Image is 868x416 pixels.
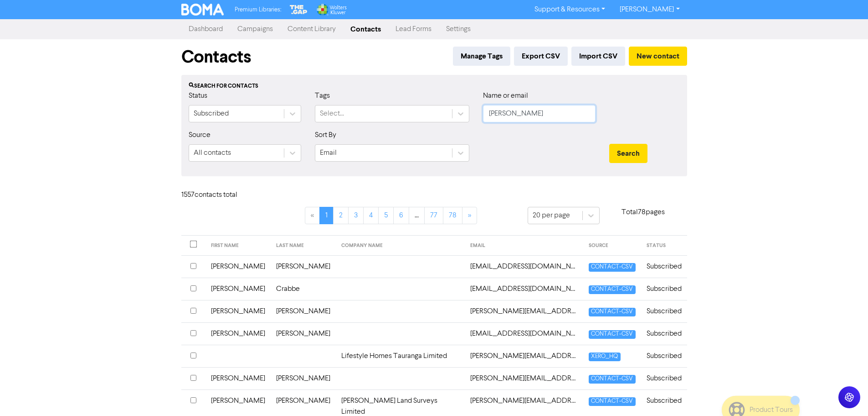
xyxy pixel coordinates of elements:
th: SOURCE [583,236,641,256]
button: New contact [629,47,687,66]
a: Page 4 [363,207,379,224]
td: [PERSON_NAME] [205,278,271,300]
th: FIRST NAME [205,236,271,256]
a: Page 3 [348,207,364,224]
td: Crabbe [271,278,336,300]
td: Subscribed [641,367,687,390]
img: Wolters Kluwer [316,4,347,16]
span: CONTACT-CSV [589,308,635,316]
a: [PERSON_NAME] [612,2,687,17]
a: Page 2 [333,207,349,224]
td: Subscribed [641,300,687,322]
button: Search [609,144,647,163]
td: [PERSON_NAME] [271,255,336,278]
a: » [462,207,477,224]
td: Lifestyle Homes Tauranga Limited [336,345,465,367]
label: Sort By [315,130,336,141]
td: aaronjvdh@gmail.com [465,322,583,345]
h1: Contacts [181,47,251,68]
td: aaron.moores@craigsip.com [465,367,583,390]
td: aaron@lifestylehomes.co.nz [465,345,583,367]
div: Email [320,147,337,158]
span: CONTACT-CSV [589,263,635,272]
a: Page 1 is your current page [319,207,334,224]
p: Total 78 pages [600,207,687,218]
td: Subscribed [641,345,687,367]
a: Page 6 [393,207,409,224]
th: COMPANY NAME [336,236,465,256]
td: Subscribed [641,322,687,345]
img: The Gap [288,4,308,16]
td: aaronjensen@xtra.co.nz [465,300,583,322]
td: [PERSON_NAME] [271,322,336,345]
a: Support & Resources [527,2,612,17]
label: Source [189,130,211,141]
a: Campaigns [230,20,280,38]
a: Page 5 [378,207,394,224]
a: Content Library [280,20,343,38]
div: Subscribed [194,108,229,119]
a: Settings [439,20,478,38]
label: Name or email [483,90,528,101]
a: Page 78 [443,207,462,224]
td: [PERSON_NAME] [205,300,271,322]
a: Contacts [343,20,388,38]
span: CONTACT-CSV [589,397,635,406]
span: Premium Libraries: [235,7,281,13]
div: 20 per page [533,210,570,221]
th: EMAIL [465,236,583,256]
a: Dashboard [181,20,230,38]
a: Page 77 [424,207,443,224]
div: Search for contacts [189,82,680,90]
button: Import CSV [571,47,625,66]
td: [PERSON_NAME] [205,255,271,278]
iframe: Chat Widget [822,372,868,416]
button: Export CSV [514,47,568,66]
a: Lead Forms [388,20,439,38]
label: Tags [315,90,330,101]
button: Manage Tags [453,47,510,66]
th: STATUS [641,236,687,256]
td: Subscribed [641,278,687,300]
td: 2caroladams@gmail.com [465,255,583,278]
h6: 1557 contact s total [181,191,254,200]
td: Subscribed [641,255,687,278]
span: CONTACT-CSV [589,375,635,384]
span: CONTACT-CSV [589,330,635,339]
img: BOMA Logo [181,4,224,16]
div: All contacts [194,147,231,158]
td: 4crabbees@gmail.com [465,278,583,300]
span: XERO_HQ [589,353,620,361]
span: CONTACT-CSV [589,285,635,294]
td: [PERSON_NAME] [271,300,336,322]
td: [PERSON_NAME] [205,367,271,390]
td: [PERSON_NAME] [271,367,336,390]
td: [PERSON_NAME] [205,322,271,345]
div: Select... [320,108,344,119]
th: LAST NAME [271,236,336,256]
label: Status [189,90,207,101]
